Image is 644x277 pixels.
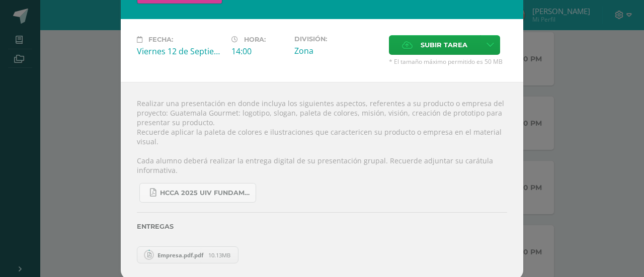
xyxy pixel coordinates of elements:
span: Hora: [244,36,266,43]
a: HCCA 2025 UIV FUNDAMENTOS DEL DISEÑO.docx (3).pdf [139,183,256,203]
div: Viernes 12 de Septiembre [137,46,223,57]
label: Entregas [137,223,507,230]
div: 14:00 [231,46,286,57]
span: Subir tarea [421,36,467,54]
span: * El tamaño máximo permitido es 50 MB [389,57,507,66]
span: HCCA 2025 UIV FUNDAMENTOS DEL DISEÑO.docx (3).pdf [160,189,251,197]
div: Zona [294,45,381,56]
label: División: [294,35,381,43]
a: Empresa.pdf.pdf [137,246,238,263]
span: Fecha: [148,36,173,43]
span: 10.13MB [208,251,230,259]
span: Empresa.pdf.pdf [152,251,208,259]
